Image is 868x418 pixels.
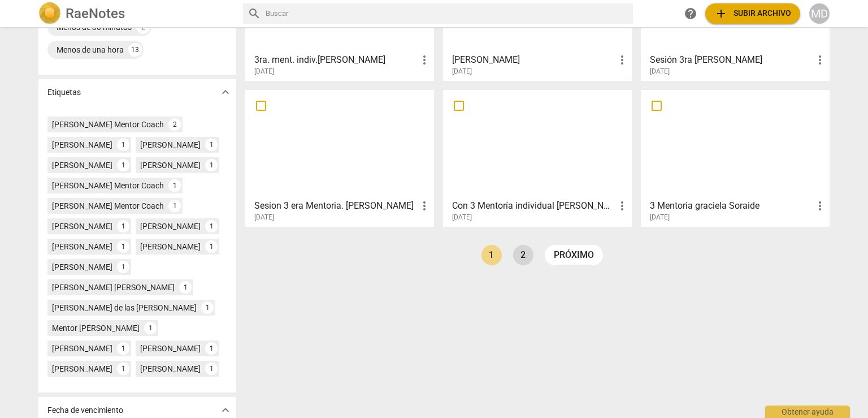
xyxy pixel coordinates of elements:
div: 1 [117,342,129,355]
div: [PERSON_NAME] [52,160,112,171]
button: Subir [705,3,800,24]
span: add [714,7,728,20]
h3: Con 3 Mentoría individual Iva Carabetta [452,199,615,213]
div: 1 [205,220,218,232]
div: 1 [117,139,129,151]
a: LogoRaeNotes [38,2,234,25]
a: Page 2 [513,245,533,265]
span: expand_more [219,403,232,417]
div: Mentor [PERSON_NAME] [52,322,140,334]
span: [DATE] [254,213,274,222]
a: Sesion 3 era Mentoria. [PERSON_NAME][DATE] [249,94,430,222]
div: [PERSON_NAME] de las [PERSON_NAME] [52,302,197,313]
span: more_vert [418,199,431,213]
p: Etiquetas [47,87,81,98]
span: search [248,7,261,20]
span: [DATE] [254,67,274,76]
div: [PERSON_NAME] [52,221,112,232]
a: Page 1 is your current page [481,245,502,265]
div: [PERSON_NAME] [52,261,112,273]
div: 1 [201,301,214,314]
div: [PERSON_NAME] Mentor Coach [52,200,164,212]
div: 1 [205,240,218,253]
h3: 3 Mentoria graciela Soraide [650,199,813,213]
h2: RaeNotes [66,6,125,21]
span: more_vert [418,53,431,67]
span: [DATE] [650,213,670,222]
div: [PERSON_NAME] Mentor Coach [52,119,164,130]
div: [PERSON_NAME] [140,343,201,354]
div: [PERSON_NAME] [140,139,201,150]
div: [PERSON_NAME] [52,139,112,150]
div: 1 [205,139,218,151]
div: 1 [117,220,129,232]
div: [PERSON_NAME] [52,363,112,374]
h3: Sesion 3 era Mentoria. Maria Mercedes [254,199,418,213]
div: [PERSON_NAME] Mentor Coach [52,180,164,191]
div: [PERSON_NAME] [140,241,201,252]
input: Buscar [266,5,628,23]
span: more_vert [615,53,629,67]
div: 2 [168,118,181,131]
div: 1 [205,363,218,375]
div: 13 [128,43,142,57]
h3: 3ra. ment. indiv.Milagros-Arturo [254,53,418,67]
button: MD [809,3,830,24]
h3: Sofi Pinasco [452,53,615,67]
h3: Sesión 3ra mentoría Hoty [650,53,813,67]
span: more_vert [813,53,827,67]
div: 1 [144,322,157,334]
div: [PERSON_NAME] [PERSON_NAME] [52,282,175,293]
div: 1 [168,200,181,212]
div: 1 [117,240,129,253]
span: [DATE] [650,67,670,76]
div: Menos de una hora [57,44,124,55]
div: 1 [117,363,129,375]
span: [DATE] [452,67,472,76]
a: próximo [545,245,603,265]
span: more_vert [615,199,629,213]
div: 1 [179,281,192,294]
div: [PERSON_NAME] [140,221,201,232]
div: 1 [205,159,218,171]
span: [DATE] [452,213,472,222]
a: 3 Mentoria graciela Soraide[DATE] [645,94,826,222]
div: 1 [205,342,218,355]
span: Subir archivo [714,7,791,20]
span: more_vert [813,199,827,213]
a: Obtener ayuda [680,3,701,24]
button: Mostrar más [217,84,234,101]
a: Con 3 Mentoría individual [PERSON_NAME][DATE] [447,94,628,222]
div: Obtener ayuda [765,406,850,418]
div: [PERSON_NAME] [140,160,201,171]
img: Logo [38,2,61,25]
div: [PERSON_NAME] [52,241,112,252]
div: 1 [117,159,129,171]
span: help [684,7,697,20]
span: expand_more [219,85,232,99]
div: [PERSON_NAME] [140,363,201,374]
div: 1 [168,179,181,192]
div: 1 [117,261,129,273]
p: Fecha de vencimiento [47,404,123,416]
div: [PERSON_NAME] [52,343,112,354]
